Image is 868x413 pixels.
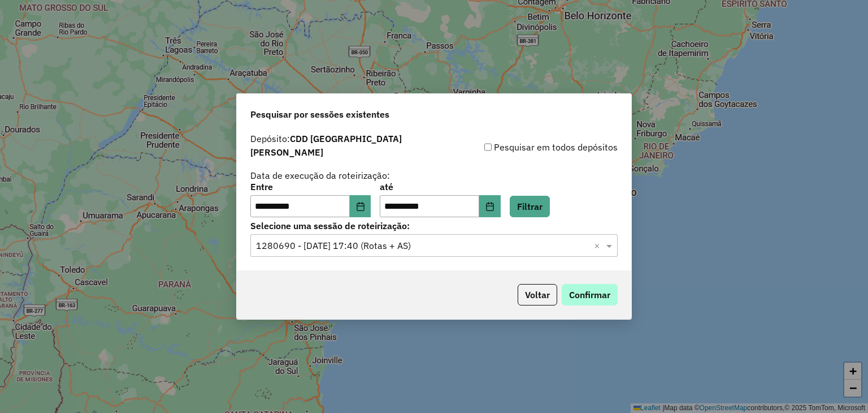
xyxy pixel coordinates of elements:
[250,169,390,182] label: Data de execução da roteirização:
[518,284,557,306] button: Voltar
[250,219,618,233] label: Selecione uma sessão de roteirização:
[380,180,500,193] label: até
[250,107,389,121] span: Pesquisar por sessões existentes
[510,196,550,217] button: Filtrar
[250,180,371,193] label: Entre
[250,133,402,158] strong: CDD [GEOGRAPHIC_DATA][PERSON_NAME]
[250,132,434,159] label: Depósito:
[562,284,618,306] button: Confirmar
[479,195,501,218] button: Choose Date
[594,239,604,252] span: Clear all
[350,195,371,218] button: Choose Date
[434,140,618,154] div: Pesquisar em todos depósitos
